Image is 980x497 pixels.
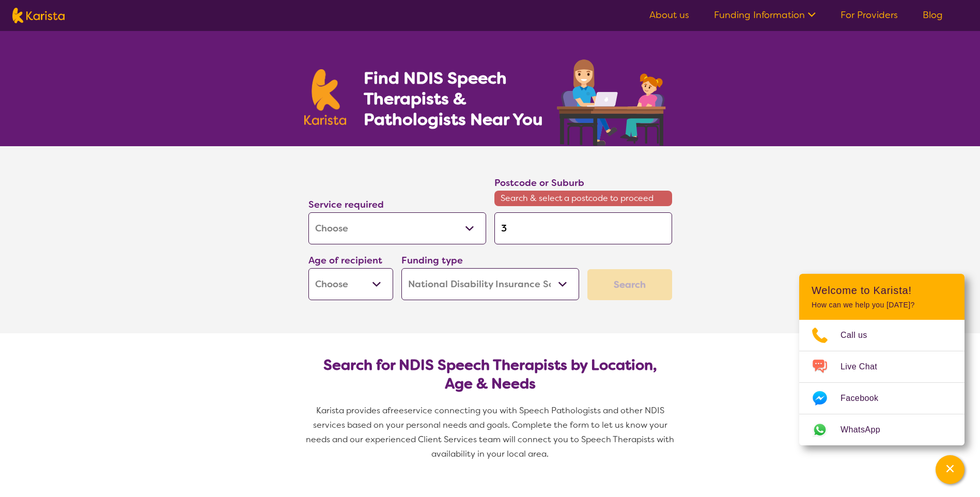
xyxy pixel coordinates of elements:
span: Call us [841,328,880,343]
h1: Find NDIS Speech Therapists & Pathologists Near You [364,68,555,130]
span: Facebook [841,391,891,406]
a: Web link opens in a new tab. [799,414,965,445]
p: How can we help you [DATE]? [812,301,952,309]
span: Live Chat [841,359,890,375]
a: Funding Information [714,9,816,21]
div: Channel Menu [799,274,965,445]
img: Karista logo [304,69,347,125]
span: WhatsApp [841,422,893,438]
h2: Search for NDIS Speech Therapists by Location, Age & Needs [317,356,664,393]
ul: Choose channel [799,320,965,445]
span: free [387,405,404,416]
span: Karista provides a [316,405,387,416]
img: Karista logo [12,8,65,23]
a: For Providers [841,9,898,21]
label: Postcode or Suburb [494,177,584,189]
span: Search & select a postcode to proceed [494,191,672,206]
label: Service required [308,198,384,211]
h2: Welcome to Karista! [812,284,952,297]
input: Type [494,212,672,244]
a: Blog [923,9,943,21]
button: Channel Menu [936,455,965,484]
label: Age of recipient [308,254,382,267]
label: Funding type [401,254,463,267]
span: service connecting you with Speech Pathologists and other NDIS services based on your personal ne... [306,405,676,459]
a: About us [649,9,689,21]
img: speech-therapy [549,56,676,146]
